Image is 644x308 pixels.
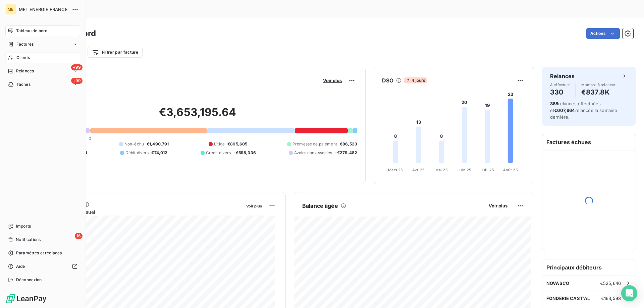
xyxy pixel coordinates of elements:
[89,136,91,141] span: 0
[16,55,30,61] span: Clients
[586,28,620,39] button: Actions
[206,150,231,156] span: Crédit divers
[16,263,25,269] span: Aide
[382,76,393,84] h6: DSO
[147,141,169,147] span: €1,490,791
[600,281,621,286] span: €525,646
[340,141,357,147] span: €86,523
[16,81,31,87] span: Tâches
[388,168,403,172] tspan: Mars 25
[5,52,80,63] a: Clients
[412,168,425,172] tspan: Avr. 25
[214,141,225,147] span: Litige
[125,150,149,156] span: Débit divers
[227,141,247,147] span: €895,605
[75,233,83,239] span: 16
[294,150,332,156] span: Avoirs non associés
[550,72,575,80] h6: Relances
[5,79,80,90] a: +99Tâches
[88,47,143,58] button: Filtrer par facture
[546,281,569,286] span: NOVASCO
[5,248,80,258] a: Paramètres et réglages
[5,39,80,50] a: Factures
[5,25,80,36] a: Tableau de bord
[38,208,241,215] span: Chiffre d'affaires mensuel
[124,141,144,147] span: Non-échu
[302,202,338,210] h6: Balance âgée
[5,66,80,76] a: +99Relances
[246,204,262,208] span: Voir plus
[581,83,615,87] span: Montant à relancer
[435,168,448,172] tspan: Mai 25
[16,237,41,243] span: Notifications
[621,285,637,301] div: Open Intercom Messenger
[151,150,167,156] span: €74,012
[16,68,34,74] span: Relances
[5,293,47,304] img: Logo LeanPay
[487,203,509,209] button: Voir plus
[550,87,570,98] h4: 330
[16,28,47,34] span: Tableau de bord
[550,101,617,120] span: relances effectuées et relancés la semaine dernière.
[550,83,570,87] span: À effectuer
[244,203,264,209] button: Voir plus
[16,223,31,229] span: Imports
[16,277,42,283] span: Déconnexion
[404,77,427,83] span: 4 jours
[233,150,256,156] span: -€598,336
[38,106,357,126] h2: €3,653,195.64
[601,296,621,301] span: €163,593
[546,296,590,301] span: FONDERIE CAST'AL
[542,259,636,275] h6: Principaux débiteurs
[71,64,83,70] span: +99
[481,168,494,172] tspan: Juil. 25
[5,221,80,232] a: Imports
[581,87,615,98] h4: €837.8K
[71,78,83,84] span: +99
[16,250,62,256] span: Paramètres et réglages
[5,261,80,272] a: Aide
[292,141,337,147] span: Promesse de paiement
[489,203,507,208] span: Voir plus
[542,134,636,150] h6: Factures échues
[321,77,344,83] button: Voir plus
[550,101,558,106] span: 368
[16,41,34,47] span: Factures
[554,108,575,113] span: €607,664
[503,168,518,172] tspan: Août 25
[458,168,471,172] tspan: Juin 25
[335,150,357,156] span: -€279,482
[323,78,342,83] span: Voir plus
